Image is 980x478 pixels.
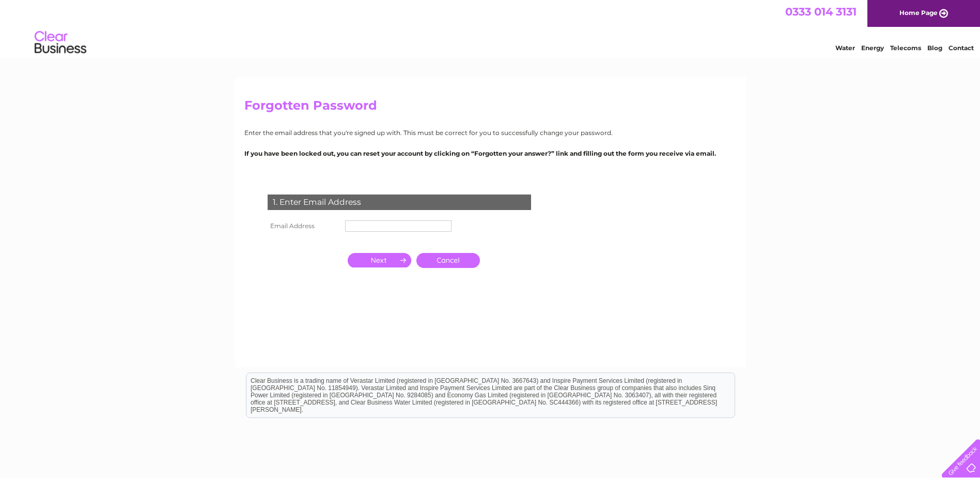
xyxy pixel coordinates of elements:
[948,44,974,52] a: Contact
[416,253,480,268] a: Cancel
[244,98,736,118] h2: Forgotten Password
[785,5,857,18] a: 0333 014 3131
[861,44,884,52] a: Energy
[244,148,736,158] p: If you have been locked out, you can reset your account by clicking on “Forgotten your answer?” l...
[927,44,942,52] a: Blog
[244,128,736,138] p: Enter the email address that you're signed up with. This must be correct for you to successfully ...
[268,195,531,210] div: 1. Enter Email Address
[265,218,343,234] th: Email Address
[835,44,855,52] a: Water
[890,44,921,52] a: Telecoms
[246,6,735,50] div: Clear Business is a trading name of Verastar Limited (registered in [GEOGRAPHIC_DATA] No. 3667643...
[34,27,87,58] img: logo.png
